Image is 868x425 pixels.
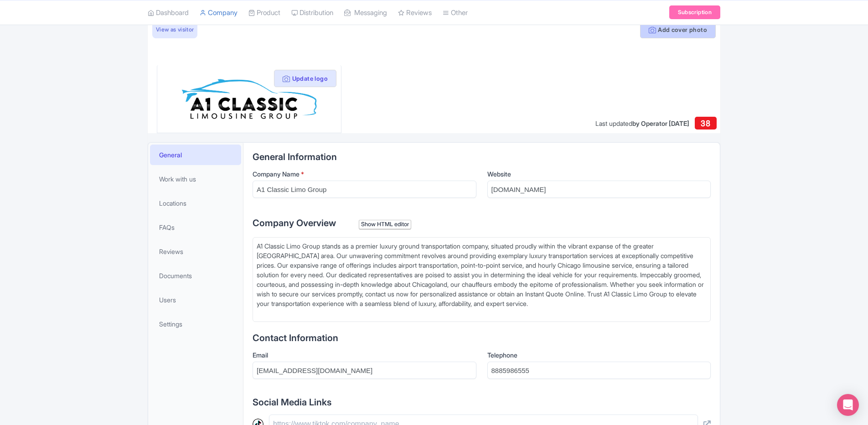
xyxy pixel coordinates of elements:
[159,247,183,256] span: Reviews
[150,265,241,286] a: Documents
[159,295,176,305] span: Users
[487,351,517,359] span: Telephone
[159,198,186,208] span: Locations
[150,290,241,310] a: Users
[253,351,268,359] span: Email
[150,314,241,334] a: Settings
[159,150,182,160] span: General
[150,217,241,238] a: FAQs
[487,170,511,178] span: Website
[253,218,336,228] span: Company Overview
[159,271,192,280] span: Documents
[640,21,716,38] button: Add cover photo
[150,145,241,165] a: General
[150,169,241,189] a: Work with us
[253,333,711,343] h2: Contact Information
[257,241,707,318] div: A1 Classic Limo Group stands as a premier luxury ground transportation company, situated proudly ...
[152,21,197,38] a: View as visitor
[176,73,322,125] img: s8ssnjo2q5yrnahcvfej.png
[359,220,411,229] div: Show HTML editor
[632,119,689,127] span: by Operator [DATE]
[253,397,711,407] h2: Social Media Links
[837,394,859,416] div: Open Intercom Messenger
[669,5,720,19] a: Subscription
[274,70,336,87] button: Update logo
[253,170,300,178] span: Company Name
[159,319,182,329] span: Settings
[159,223,175,232] span: FAQs
[701,119,710,128] span: 38
[159,174,196,184] span: Work with us
[253,152,711,162] h2: General Information
[150,241,241,262] a: Reviews
[595,119,689,128] div: Last updated
[150,193,241,213] a: Locations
